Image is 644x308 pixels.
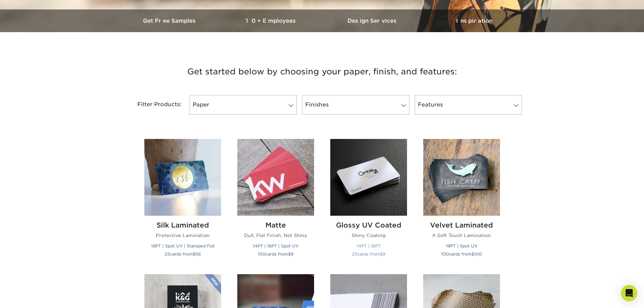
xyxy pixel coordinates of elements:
[193,252,195,257] span: $
[423,232,500,239] p: A Soft Touch Lamination
[446,243,477,248] small: 19PT | Spot UV
[474,252,482,257] span: 100
[221,18,322,24] h3: 10+ Employees
[330,232,407,239] p: Shiny Coating
[423,139,500,216] img: Velvet Laminated Business Cards
[415,95,522,115] a: Features
[352,252,385,257] small: cards from
[190,95,297,115] a: Paper
[330,139,407,216] img: Glossy UV Coated Business Cards
[352,252,357,257] span: 25
[258,252,293,257] small: cards from
[424,18,525,24] h3: Inspiration
[144,139,221,216] img: Silk Laminated Business Cards
[423,221,500,229] h2: Velvet Laminated
[119,95,187,115] div: Filter Products:
[237,139,314,216] img: Matte Business Cards
[165,252,170,257] span: 25
[165,252,201,257] small: cards from
[144,232,221,239] p: Protective Lamination
[195,252,201,257] span: 56
[441,252,449,257] span: 100
[288,252,291,257] span: $
[621,285,637,301] div: Open Intercom Messenger
[258,252,265,257] span: 100
[151,243,214,248] small: 19PT | Spot UV | Stamped Foil
[383,252,385,257] span: 9
[424,9,525,32] a: Inspiration
[221,9,322,32] a: 10+ Employees
[322,18,424,24] h3: Design Services
[119,18,221,24] h3: Get Free Samples
[302,95,409,115] a: Finishes
[237,221,314,229] h2: Matte
[291,252,293,257] span: 9
[144,221,221,229] h2: Silk Laminated
[144,139,221,266] a: Silk Laminated Business Cards Silk Laminated Protective Lamination 19PT | Spot UV | Stamped Foil ...
[380,252,383,257] span: $
[124,56,520,87] h3: Get started below by choosing your paper, finish, and features:
[119,9,221,32] a: Get Free Samples
[423,139,500,266] a: Velvet Laminated Business Cards Velvet Laminated A Soft Touch Lamination 19PT | Spot UV 100cards ...
[253,243,299,248] small: 14PT | 16PT | Spot UV
[237,139,314,266] a: Matte Business Cards Matte Dull, Flat Finish, Not Shiny 14PT | 16PT | Spot UV 100cards from$9
[357,243,381,248] small: 14PT | 16PT
[472,252,474,257] span: $
[441,252,482,257] small: cards from
[237,232,314,239] p: Dull, Flat Finish, Not Shiny
[204,274,221,294] img: New Product
[330,221,407,229] h2: Glossy UV Coated
[330,139,407,266] a: Glossy UV Coated Business Cards Glossy UV Coated Shiny Coating 14PT | 16PT 25cards from$9
[322,9,424,32] a: Design Services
